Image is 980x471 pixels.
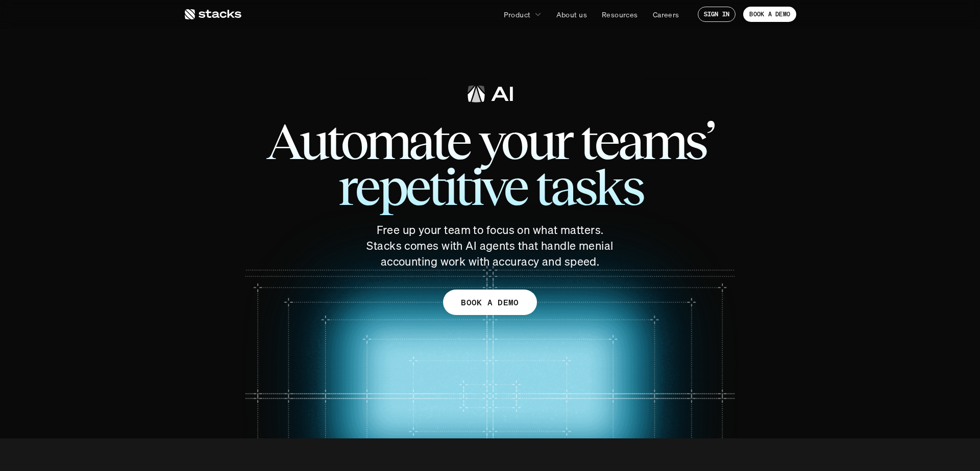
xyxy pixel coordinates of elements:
[443,290,537,315] a: BOOK A DEMO
[550,5,593,23] a: About us
[743,7,796,22] a: BOOK A DEMO
[461,295,519,310] p: BOOK A DEMO
[225,108,755,220] span: Automate your teams’ repetitive tasks
[602,9,638,20] p: Resources
[647,5,685,23] a: Careers
[704,11,730,18] p: SIGN IN
[504,9,531,20] p: Product
[698,7,736,22] a: SIGN IN
[749,11,790,18] p: BOOK A DEMO
[362,222,618,269] p: Free up your team to focus on what matters. Stacks comes with AI agents that handle menial accoun...
[596,5,644,23] a: Resources
[556,9,587,20] p: About us
[653,9,679,20] p: Careers
[120,194,165,201] a: Privacy Policy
